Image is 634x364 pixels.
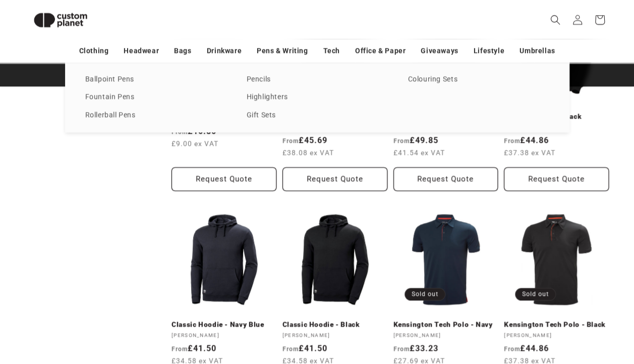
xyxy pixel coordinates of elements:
a: Tech [323,42,339,60]
a: Ballpoint Pens [85,73,226,86]
button: Request Quote [171,167,276,191]
a: Gift Sets [247,109,388,122]
a: Bags [174,42,191,60]
a: Rollerball Pens [85,109,226,122]
a: Highlighters [247,90,388,104]
span: £9.00 ex VAT [171,138,218,148]
button: Request Quote [393,167,498,191]
iframe: Chat Widget [408,16,634,364]
a: Fountain Pens [85,90,226,104]
a: Drinkware [207,42,242,60]
a: Kensington Tech Polo - Navy [393,320,498,329]
a: Office & Paper [355,42,406,60]
a: Pencils [247,73,388,86]
div: チャットウィジェット [408,16,634,364]
a: Clothing [79,42,109,60]
a: Classic Hoodie - Navy Blue [171,320,276,329]
a: Classic Hoodie - Black [282,320,387,329]
summary: Search [544,9,566,31]
a: Headwear [124,42,159,60]
span: From [171,128,188,135]
strong: £10.80 [171,126,216,136]
button: Request Quote [282,167,387,191]
img: Custom Planet [25,4,96,36]
a: Pens & Writing [257,42,308,60]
